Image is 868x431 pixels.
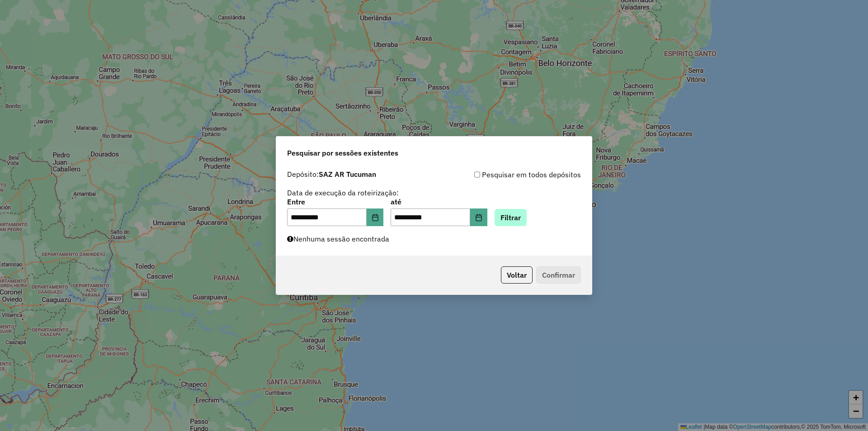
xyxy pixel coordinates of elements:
[287,196,383,207] label: Entre
[287,233,389,244] label: Nenhuma sessão encontrada
[287,147,398,158] span: Pesquisar por sessões existentes
[367,208,384,227] button: Choose Date
[391,196,487,207] label: até
[501,266,533,284] button: Voltar
[287,169,376,180] label: Depósito:
[495,209,527,226] button: Filtrar
[287,187,399,198] label: Data de execução da roteirização:
[470,208,487,227] button: Choose Date
[319,170,376,179] strong: SAZ AR Tucuman
[434,169,581,180] div: Pesquisar em todos depósitos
